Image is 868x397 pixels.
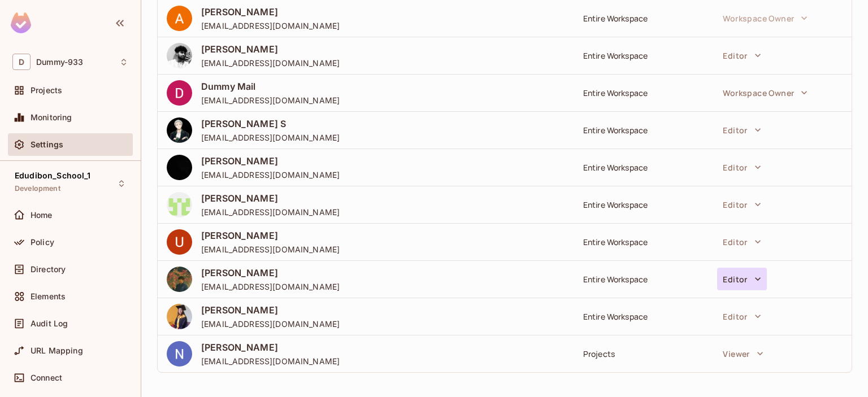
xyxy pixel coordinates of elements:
[717,268,766,290] button: Editor
[717,44,766,67] button: Editor
[167,304,192,329] img: 142569977
[31,211,53,220] span: Home
[167,43,192,68] img: ACg8ocLPqBepOHtMCkdxt5NOohfyXoN6RF3oTnEyAtlu4pFqonudmu48=s96-c
[201,58,340,68] span: [EMAIL_ADDRESS][DOMAIN_NAME]
[717,119,766,141] button: Editor
[583,274,704,285] div: Entire Workspace
[167,117,192,143] img: ACg8ocJVbRqlz0OAWn7rJxHCqnXq1hmkGRSi4l0Q-H6P-6YLPf3Dg7tE=s96-c
[583,237,704,247] div: Entire Workspace
[31,373,62,382] span: Connect
[583,50,704,61] div: Entire Workspace
[31,292,66,301] span: Elements
[15,184,60,193] span: Development
[583,311,704,322] div: Entire Workspace
[201,155,340,167] span: [PERSON_NAME]
[717,156,766,178] button: Editor
[31,86,62,95] span: Projects
[583,348,704,359] div: Projects
[717,342,769,365] button: Viewer
[201,132,340,143] span: [EMAIL_ADDRESS][DOMAIN_NAME]
[201,80,340,93] span: Dummy Mail
[12,54,31,70] span: D
[167,6,192,31] img: ACg8ocJPy1Lsb6dz4s7HsCPE_nO8RSj89YHLnivv7m-LG6vp15G4jw=s96-c
[201,356,340,367] span: [EMAIL_ADDRESS][DOMAIN_NAME]
[167,267,192,292] img: ACg8ocI5kGFAiJVIUl96J41Pvd1ir0IZe7yI5DFhHGwNHmBzXNCnq8re_Q=s96-c
[201,207,340,217] span: [EMAIL_ADDRESS][DOMAIN_NAME]
[583,162,704,173] div: Entire Workspace
[717,230,766,253] button: Editor
[201,95,340,106] span: [EMAIL_ADDRESS][DOMAIN_NAME]
[11,12,31,33] img: SReyMgAAAABJRU5ErkJggg==
[15,171,91,180] span: Edudibon_School_1
[167,341,192,367] img: ACg8ocLBfUpWVqcgjg3lQfLQ8L2aV9Y48WUHqyaZI8Q6voC0AzKB_w=s96-c
[31,319,68,328] span: Audit Log
[167,229,192,255] img: ACg8ocI8IU3vYp-cIfKIUlhpJZbvmHXoQ_VbLMJ9cthMWsDJKbjwQw=s96-c
[167,155,192,180] img: ACg8ocJCwUqbrWIEYp3xiY6-O4WmLYwyOhtIE5lPrgyk8da0Sf1MdDI=s96-c
[201,281,340,292] span: [EMAIL_ADDRESS][DOMAIN_NAME]
[201,117,340,130] span: [PERSON_NAME] S
[31,113,72,122] span: Monitoring
[717,305,766,328] button: Editor
[717,81,813,104] button: Workspace Owner
[201,192,340,204] span: [PERSON_NAME]
[583,125,704,136] div: Entire Workspace
[717,7,813,29] button: Workspace Owner
[201,267,340,279] span: [PERSON_NAME]
[201,304,340,316] span: [PERSON_NAME]
[31,265,66,274] span: Directory
[201,229,340,242] span: [PERSON_NAME]
[201,319,340,329] span: [EMAIL_ADDRESS][DOMAIN_NAME]
[167,80,192,106] img: ACg8ocJTmzvM62tN9uuFGaDLOVoU4FHXskK2pniBn-xk0rZNzw_cIg=s96-c
[583,13,704,24] div: Entire Workspace
[201,169,340,180] span: [EMAIL_ADDRESS][DOMAIN_NAME]
[583,88,704,98] div: Entire Workspace
[583,199,704,210] div: Entire Workspace
[36,58,83,67] span: Workspace: Dummy-933
[201,20,340,31] span: [EMAIL_ADDRESS][DOMAIN_NAME]
[201,244,340,255] span: [EMAIL_ADDRESS][DOMAIN_NAME]
[201,43,340,55] span: [PERSON_NAME]
[31,346,83,355] span: URL Mapping
[31,140,63,149] span: Settings
[717,193,766,216] button: Editor
[201,341,340,354] span: [PERSON_NAME]
[31,238,54,247] span: Policy
[167,192,192,217] img: 160835970
[201,6,340,18] span: [PERSON_NAME]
